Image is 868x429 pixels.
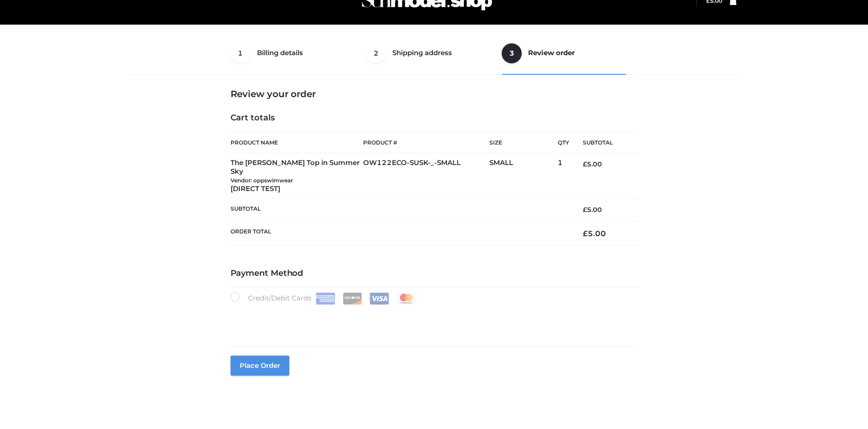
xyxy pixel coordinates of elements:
img: Visa [370,293,389,305]
iframe: Secure payment input frame [229,303,636,336]
th: Subtotal [569,133,637,153]
bdi: 5.00 [583,206,602,214]
th: Order Total [231,221,570,245]
span: £ [583,229,588,238]
bdi: 5.00 [583,160,602,168]
th: Product # [363,132,489,153]
td: 1 [558,153,569,199]
td: SMALL [489,153,558,199]
small: Vendor: oppswimwear [231,177,293,184]
h3: Review your order [231,88,638,99]
td: OW122ECO-SUSK-_-SMALL [363,153,489,199]
label: Credit/Debit Cards [231,292,417,305]
img: Discover [343,293,362,305]
th: Subtotal [231,199,570,221]
img: Amex [316,293,335,305]
span: £ [583,206,587,214]
th: Qty [558,132,569,153]
h4: Cart totals [231,113,638,123]
h4: Payment Method [231,269,638,279]
img: Mastercard [396,293,416,305]
td: The [PERSON_NAME] Top in Summer Sky [DIRECT TEST] [231,153,364,199]
th: Product Name [231,132,364,153]
bdi: 5.00 [583,229,606,238]
button: Place order [231,356,289,376]
span: £ [583,160,587,168]
th: Size [489,133,553,153]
